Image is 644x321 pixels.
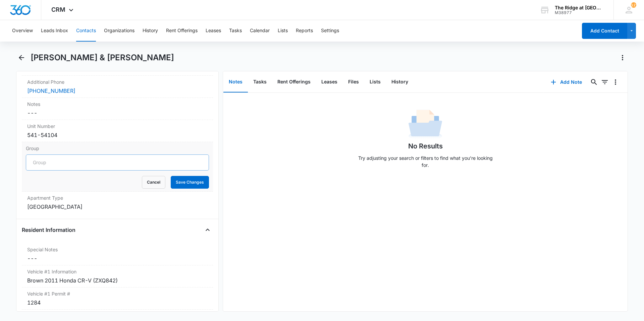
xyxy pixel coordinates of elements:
[22,98,213,120] div: Notes---
[610,77,621,87] button: Overflow Menu
[27,101,208,108] label: Notes
[355,154,496,169] p: Try adjusting your search or filters to find what you’re looking for.
[27,87,75,95] a: [PHONE_NUMBER]
[27,268,208,275] label: Vehicle #1 Information
[27,123,208,130] label: Unit Number
[166,20,198,42] button: Rent Offerings
[582,23,627,39] button: Add Contact
[206,20,221,42] button: Leases
[22,76,213,98] div: Additional Phone[PHONE_NUMBER]
[589,77,599,87] button: Search...
[223,72,248,92] button: Notes
[76,20,96,42] button: Contacts
[27,299,208,307] div: 1284
[22,243,213,265] div: Special Notes---
[31,53,174,63] h1: [PERSON_NAME] & [PERSON_NAME]
[27,109,208,117] dd: ---
[631,2,636,8] div: notifications count
[229,20,242,42] button: Tasks
[248,72,272,92] button: Tasks
[27,254,208,262] dd: ---
[22,192,213,213] div: Apartment Type[GEOGRAPHIC_DATA]
[22,287,213,310] div: Vehicle #1 Permit #1284
[617,52,628,63] button: Actions
[27,246,208,253] label: Special Notes
[22,226,75,234] h4: Resident Information
[22,265,213,287] div: Vehicle #1 InformationBrown 2011 Honda CR-V (ZXQ842)
[272,72,316,92] button: Rent Offerings
[544,74,589,90] button: Add Note
[409,108,442,141] img: No Data
[27,78,208,85] label: Additional Phone
[26,154,209,171] input: Group
[16,52,26,63] button: Back
[22,120,213,142] div: Unit Number541-54104
[202,224,213,235] button: Close
[143,20,158,42] button: History
[51,6,65,13] span: CRM
[26,145,209,152] label: Group
[171,176,209,189] button: Save Changes
[599,77,610,87] button: Filters
[386,72,414,92] button: History
[408,141,443,151] h1: No Results
[142,176,165,189] button: Cancel
[316,72,343,92] button: Leases
[27,276,208,284] div: Brown 2011 Honda CR-V (ZXQ842)
[27,203,208,211] div: [GEOGRAPHIC_DATA]
[296,20,313,42] button: Reports
[343,72,364,92] button: Files
[41,20,68,42] button: Leads Inbox
[27,131,208,139] div: 541-54104
[631,2,636,8] span: 122
[27,194,208,201] label: Apartment Type
[555,10,604,15] div: account id
[104,20,135,42] button: Organizations
[321,20,339,42] button: Settings
[278,20,288,42] button: Lists
[250,20,270,42] button: Calendar
[555,5,604,10] div: account name
[12,20,33,42] button: Overview
[364,72,386,92] button: Lists
[27,290,208,297] label: Vehicle #1 Permit #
